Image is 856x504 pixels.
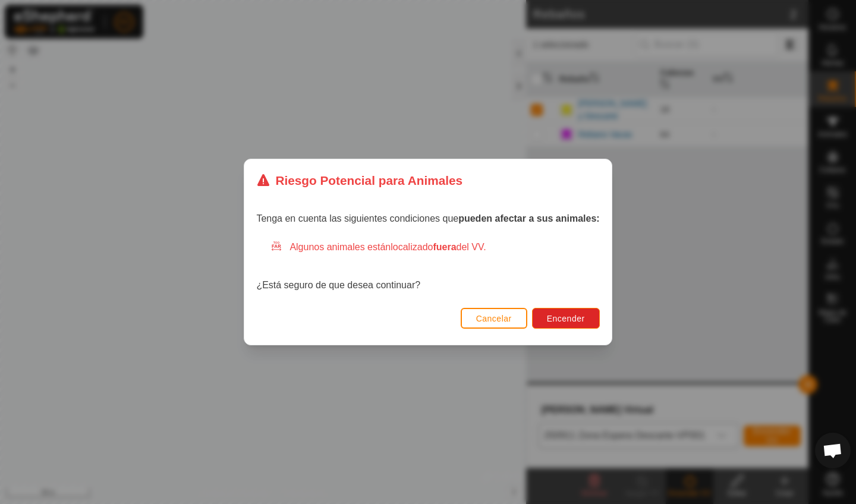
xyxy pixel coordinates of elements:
[270,240,599,254] div: Algunos animales están
[815,433,851,468] div: Chat abierto
[461,308,527,329] button: Cancelar
[476,314,512,323] span: Cancelar
[256,213,599,223] span: Tenga en cuenta las siguientes condiciones que
[433,242,456,252] strong: fuera
[256,171,462,190] div: Riesgo Potencial para Animales
[532,308,600,329] button: Encender
[391,242,486,252] span: localizado del VV.
[547,314,585,323] span: Encender
[256,240,599,292] div: ¿Está seguro de que desea continuar?
[458,213,599,223] strong: pueden afectar a sus animales:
